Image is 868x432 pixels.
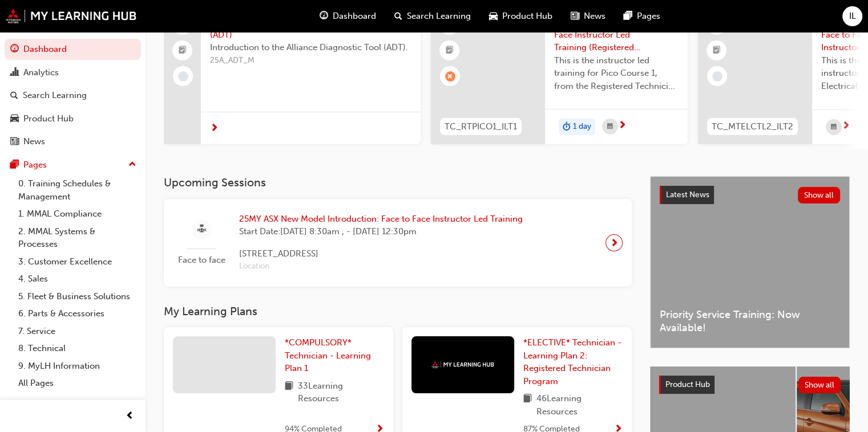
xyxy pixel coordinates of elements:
[660,308,840,334] span: Priority Service Training: Now Available!
[615,5,669,28] a: pages-iconPages
[164,6,421,144] a: Scan Tools: Alliance Diagnostic Tool (ADT)Introduction to the Alliance Diagnostic Tool (ADT).25A_...
[14,270,141,288] a: 4. Sales
[173,208,623,278] a: Face to face25MY ASX New Model Introduction: Face to Face Instructor Led TrainingStart Date:[DATE...
[637,10,660,23] span: Pages
[10,68,19,78] span: chart-icon
[666,190,709,199] span: Latest News
[445,120,517,133] span: TC_RTPICO1_ILT1
[239,225,523,238] span: Start Date: [DATE] 8:30am , - [DATE] 12:30pm
[5,39,141,60] a: Dashboard
[610,235,619,251] span: next-icon
[842,6,862,26] button: IL
[5,108,141,129] a: Product Hub
[650,176,850,348] a: Latest NewsShow allPriority Service Training: Now Available!
[660,186,840,204] a: Latest NewsShow all
[6,9,137,23] img: mmal
[489,9,498,23] span: car-icon
[23,66,59,79] div: Analytics
[523,392,532,418] span: book-icon
[659,376,841,394] a: Product HubShow all
[173,254,230,267] span: Face to face
[446,43,454,58] span: booktick-icon
[14,340,141,357] a: 8. Technical
[10,44,19,55] span: guage-icon
[239,260,523,273] span: Location
[14,323,141,340] a: 7. Service
[431,361,494,368] img: mmal
[179,43,187,58] span: booktick-icon
[624,9,632,23] span: pages-icon
[5,154,141,176] button: Pages
[798,187,841,203] button: Show all
[10,137,19,147] span: news-icon
[126,409,134,423] span: prev-icon
[607,120,613,134] span: calendar-icon
[5,62,141,83] a: Analytics
[333,10,376,23] span: Dashboard
[584,10,605,23] span: News
[285,337,371,373] span: *COMPULSORY* Technician - Learning Plan 1
[563,120,571,135] span: duration-icon
[849,10,856,23] span: IL
[23,158,47,172] div: Pages
[842,121,850,132] span: next-icon
[573,120,591,133] span: 1 day
[128,157,136,172] span: up-icon
[712,120,793,133] span: TC_MTELCTL2_ILT2
[14,205,141,223] a: 1. MMAL Compliance
[618,121,627,131] span: next-icon
[431,6,688,144] a: TC_RTPICO1_ILT1Pico Course 1: Face to Face Instructor Led Training (Registered Technician Program...
[394,9,402,23] span: search-icon
[239,213,523,226] span: 25MY ASX New Model Introduction: Face to Face Instructor Led Training
[665,380,710,389] span: Product Hub
[10,91,18,101] span: search-icon
[502,10,552,23] span: Product Hub
[14,223,141,253] a: 2. MMAL Systems & Processes
[523,337,621,386] span: *ELECTIVE* Technician - Learning Plan 2: Registered Technician Program
[554,54,679,93] span: This is the instructor led training for Pico Course 1, from the Registered Technician Program.
[210,54,411,67] span: 25A_ADT_M
[798,377,841,393] button: Show all
[536,392,623,418] span: 46 Learning Resources
[23,89,87,102] div: Search Learning
[210,41,411,54] span: Introduction to the Alliance Diagnostic Tool (ADT).
[445,71,455,81] span: learningRecordVerb_ABSENT-icon
[14,305,141,323] a: 6. Parts & Accessories
[407,10,471,23] span: Search Learning
[310,5,385,28] a: guage-iconDashboard
[285,336,384,375] a: *COMPULSORY* Technician - Learning Plan 1
[831,120,837,135] span: calendar-icon
[523,336,623,388] a: *ELECTIVE* Technician - Learning Plan 2: Registered Technician Program
[178,71,188,81] span: learningRecordVerb_NONE-icon
[5,36,141,154] button: DashboardAnalyticsSearch LearningProduct HubNews
[713,43,721,58] span: booktick-icon
[562,5,615,28] a: news-iconNews
[298,380,384,405] span: 33 Learning Resources
[210,124,219,134] span: next-icon
[239,247,523,260] span: [STREET_ADDRESS]
[10,160,19,170] span: pages-icon
[320,9,328,23] span: guage-icon
[10,114,19,124] span: car-icon
[480,5,562,28] a: car-iconProduct Hub
[14,357,141,375] a: 9. MyLH Information
[14,253,141,271] a: 3. Customer Excellence
[14,374,141,392] a: All Pages
[14,288,141,305] a: 5. Fleet & Business Solutions
[5,85,141,106] a: Search Learning
[5,131,141,152] a: News
[14,175,141,205] a: 0. Training Schedules & Management
[712,71,722,81] span: learningRecordVerb_NONE-icon
[385,5,480,28] a: search-iconSearch Learning
[554,15,679,54] span: Pico Course 1: Face to Face Instructor Led Training (Registered Technician Program)
[23,112,74,125] div: Product Hub
[164,176,632,189] h3: Upcoming Sessions
[571,9,579,23] span: news-icon
[23,135,45,148] div: News
[197,222,206,237] span: sessionType_FACE_TO_FACE-icon
[164,305,632,318] h3: My Learning Plans
[285,380,293,405] span: book-icon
